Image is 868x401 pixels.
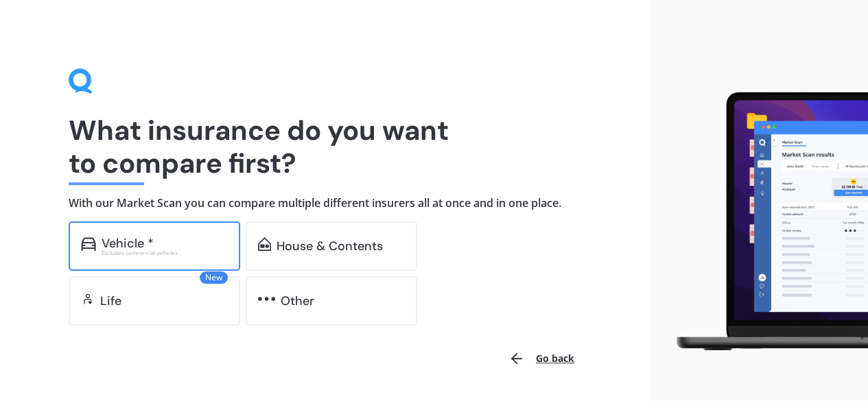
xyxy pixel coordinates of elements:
[81,292,95,306] img: life.f720d6a2d7cdcd3ad642.svg
[100,294,121,308] div: Life
[281,294,314,308] div: Other
[662,86,868,356] img: laptop.webp
[258,292,275,306] img: other.81dba5aafe580aa69f38.svg
[500,342,583,375] button: Go back
[81,237,96,251] img: car.f15378c7a67c060ca3f3.svg
[258,237,271,251] img: home-and-contents.b802091223b8502ef2dd.svg
[102,236,154,250] div: Vehicle *
[102,250,228,256] div: Excludes commercial vehicles
[200,271,228,284] span: New
[69,114,583,180] h1: What insurance do you want to compare first?
[69,196,583,210] h4: With our Market Scan you can compare multiple different insurers all at once and in one place.
[277,239,383,253] div: House & Contents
